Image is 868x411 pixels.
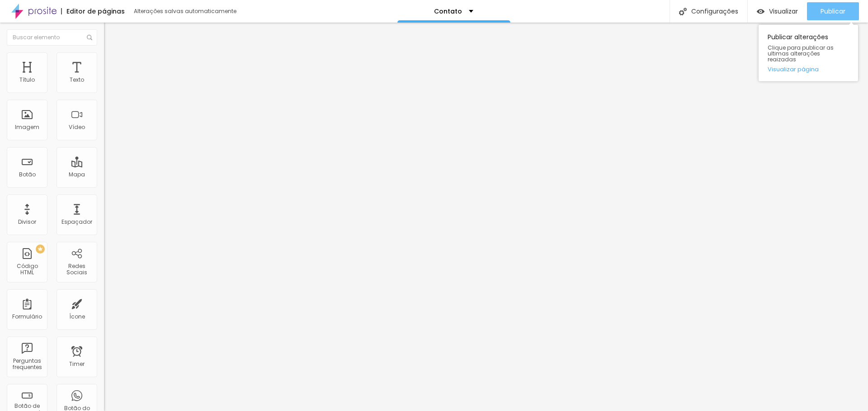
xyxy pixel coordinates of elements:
[748,2,807,20] button: Visualizar
[12,314,42,320] div: Formulário
[61,219,92,225] div: Espaçador
[759,25,858,81] div: Publicar alterações
[69,124,85,130] div: Vídeo
[87,35,92,40] img: Icone
[768,45,849,63] span: Clique para publicar as ultimas alterações reaizadas
[821,8,845,15] span: Publicar
[9,358,45,371] div: Perguntas frequentes
[18,219,36,225] div: Divisor
[69,314,85,320] div: Ícone
[7,29,97,46] input: Buscar elemento
[15,124,39,130] div: Imagem
[768,66,849,72] a: Visualizar página
[757,8,764,15] img: view-1.svg
[134,9,238,14] div: Alterações salvas automaticamente
[70,77,84,83] div: Texto
[9,263,45,276] div: Código HTML
[59,263,94,276] div: Redes Sociais
[679,8,687,15] img: Icone
[769,8,798,15] span: Visualizar
[69,361,85,367] div: Timer
[69,171,85,178] div: Mapa
[434,8,462,14] p: Contato
[807,2,859,20] button: Publicar
[19,171,36,178] div: Botão
[104,23,868,411] iframe: Editor
[61,8,125,14] div: Editor de páginas
[19,77,35,83] div: Título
